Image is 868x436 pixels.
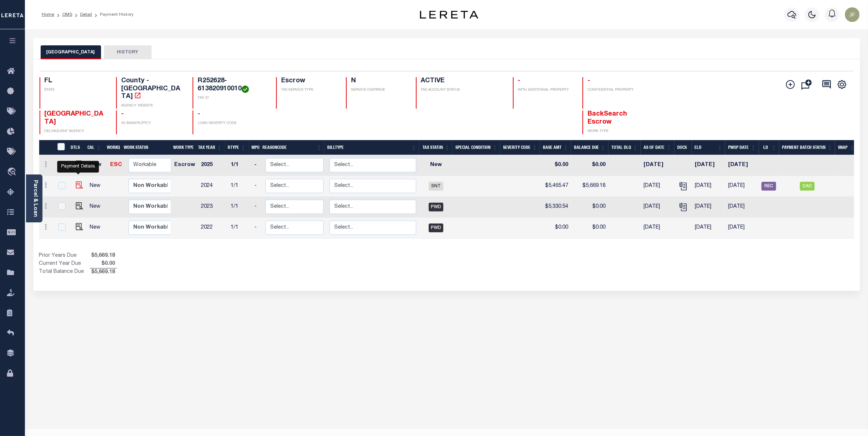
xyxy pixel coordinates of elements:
h4: Escrow [281,77,337,85]
td: New [87,176,107,197]
td: $5,465.47 [540,176,571,197]
th: Balance Due: activate to sort column ascending [571,140,608,155]
a: Parcel & Loan [33,180,38,217]
img: svg+xml;base64,PHN2ZyB4bWxucz0iaHR0cDovL3d3dy53My5vcmcvMjAwMC9zdmciIHBvaW50ZXItZXZlbnRzPSJub25lIi... [845,7,860,22]
th: ReasonCode: activate to sort column ascending [260,140,324,155]
th: Payment Batch Status: activate to sort column ascending [779,140,835,155]
a: OMS [62,12,72,17]
th: DTLS [68,140,85,155]
span: SNT [429,182,443,191]
td: - [252,155,262,176]
span: PWD [429,223,443,232]
p: WORK TYPE [588,129,650,134]
td: 2024 [198,176,228,197]
th: &nbsp;&nbsp;&nbsp;&nbsp;&nbsp;&nbsp;&nbsp;&nbsp;&nbsp;&nbsp; [39,140,53,155]
td: New [87,155,107,176]
td: Escrow [171,155,198,176]
th: CAL: activate to sort column ascending [85,140,104,155]
span: CAC [800,182,815,191]
th: Severity Code: activate to sort column ascending [500,140,540,155]
span: REC [761,182,776,191]
p: TAX ID [198,95,267,101]
th: Tax Status: activate to sort column ascending [419,140,452,155]
th: Special Condition: activate to sort column ascending [452,140,500,155]
th: Work Type [170,140,195,155]
span: - [121,111,124,117]
td: $0.00 [540,155,571,176]
h4: R252628-613820910010 [198,77,267,93]
td: - [252,176,262,197]
span: BackSearch Escrow [588,111,627,125]
th: ELD: activate to sort column ascending [692,140,725,155]
p: CONFIDENTIAL PROPERTY [588,87,650,93]
td: [DATE] [692,176,725,197]
span: - [588,78,590,84]
td: 1/1 [228,197,252,218]
th: RType: activate to sort column ascending [225,140,249,155]
td: Prior Years Due [39,252,90,260]
span: - [518,78,521,84]
img: logo-dark.svg [420,11,478,19]
th: Docs [674,140,692,155]
p: STATE [45,87,107,93]
p: TAX SERVICE TYPE [281,87,337,93]
span: $5,669.18 [90,252,117,260]
td: 2025 [198,155,228,176]
p: SERVICE OVERRIDE [351,87,407,93]
li: Payment History [92,11,134,18]
td: [DATE] [641,197,674,218]
span: PWD [429,203,443,211]
span: [GEOGRAPHIC_DATA] [45,111,104,125]
th: &nbsp; [53,140,68,155]
td: [DATE] [641,218,674,238]
td: 1/1 [228,218,252,238]
td: - [252,197,262,218]
td: $0.00 [571,197,608,218]
td: [DATE] [641,155,674,176]
td: [DATE] [725,155,759,176]
td: $0.00 [571,218,608,238]
td: - [252,218,262,238]
h4: ACTIVE [421,77,504,85]
td: [DATE] [725,218,759,238]
p: DELINQUENT AGENCY [45,129,107,134]
td: $5,330.54 [540,197,571,218]
th: LD: activate to sort column ascending [759,140,779,155]
button: [GEOGRAPHIC_DATA] [41,45,101,59]
a: Home [42,12,54,17]
th: SNAP: activate to sort column ascending [835,140,857,155]
h4: County - [GEOGRAPHIC_DATA] [121,77,184,101]
a: ESC [110,162,122,168]
th: Work Status [121,140,171,155]
td: 1/1 [228,176,252,197]
td: New [87,197,107,218]
td: [DATE] [692,155,725,176]
td: $0.00 [571,155,608,176]
td: [DATE] [725,197,759,218]
td: [DATE] [725,176,759,197]
th: PWOP Date: activate to sort column ascending [725,140,759,155]
td: [DATE] [692,218,725,238]
td: Total Balance Due [39,268,90,276]
div: Payment Details [57,161,99,172]
p: LOAN SEVERITY CODE [198,121,267,126]
h4: N [351,77,407,85]
p: IN BANKRUPTCY [121,121,184,126]
td: 1/1 [228,155,252,176]
span: - [198,111,200,117]
p: TAX ACCOUNT STATUS [421,87,504,93]
th: As of Date: activate to sort column ascending [641,140,674,155]
td: $5,669.18 [571,176,608,197]
th: WorkQ [104,140,121,155]
th: BillType: activate to sort column ascending [324,140,419,155]
span: $5,669.18 [90,268,117,277]
th: Total DLQ: activate to sort column ascending [608,140,641,155]
span: $0.00 [90,260,117,268]
th: Base Amt: activate to sort column ascending [540,140,571,155]
h4: FL [45,77,107,85]
td: $0.00 [540,218,571,238]
td: 2022 [198,218,228,238]
td: Current Year Due [39,260,90,268]
td: 2023 [198,197,228,218]
td: New [419,155,452,176]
